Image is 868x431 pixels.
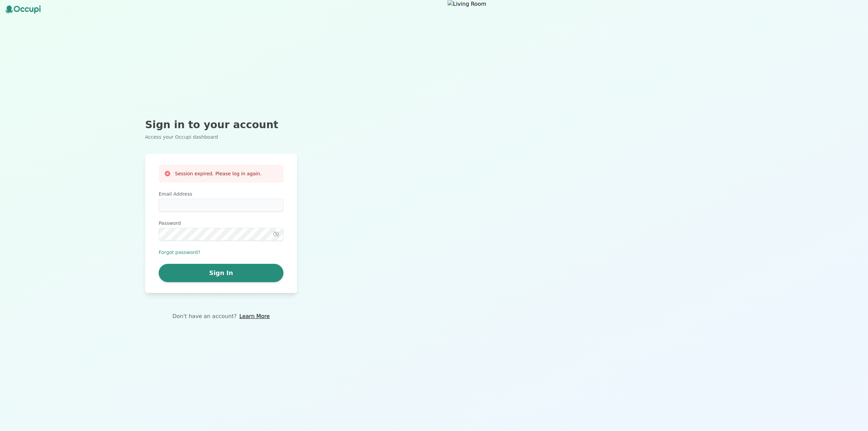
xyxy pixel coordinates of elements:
[175,170,261,177] h3: Session expired. Please log in again.
[159,220,283,227] label: Password
[239,312,270,320] a: Learn More
[145,119,297,131] h2: Sign in to your account
[159,249,200,256] button: Forgot password?
[145,134,297,140] p: Access your Occupi dashboard
[172,312,237,320] p: Don't have an account?
[159,191,283,197] label: Email Address
[159,264,283,282] button: Sign In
